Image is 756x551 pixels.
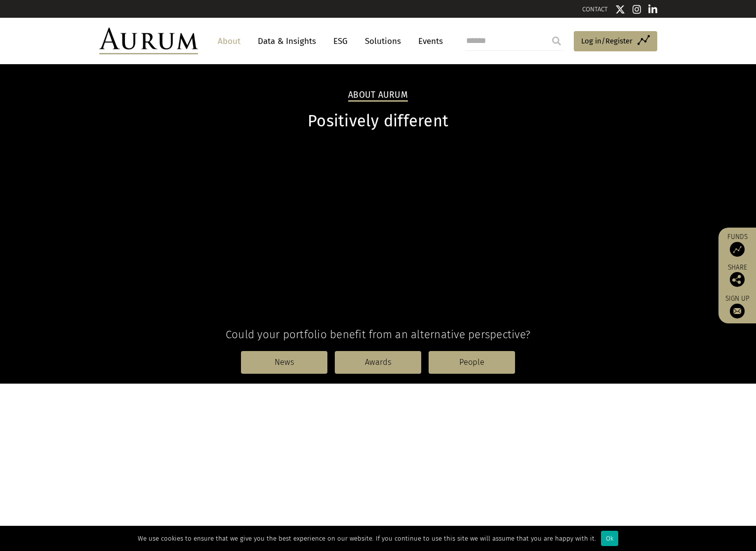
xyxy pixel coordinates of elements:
h4: Could your portfolio benefit from an alternative perspective? [99,328,657,341]
img: Access Funds [730,242,745,257]
span: Log in/Register [581,35,633,47]
a: Awards [335,351,421,374]
a: ESG [328,32,353,50]
a: About [213,32,245,50]
a: People [429,351,515,374]
img: Aurum [99,28,198,54]
a: News [241,351,327,374]
div: Ok [601,531,618,546]
a: Funds [723,233,751,257]
img: Sign up to our newsletter [730,304,745,318]
a: CONTACT [582,5,608,13]
a: Events [413,32,443,50]
img: Linkedin icon [648,4,657,14]
input: Submit [547,31,566,51]
a: Solutions [360,32,406,50]
a: Data & Insights [253,32,321,50]
img: Twitter icon [615,4,625,14]
a: Sign up [723,294,751,318]
h2: About Aurum [348,90,408,102]
img: Share this post [730,272,745,287]
img: Instagram icon [633,4,641,14]
a: Log in/Register [574,31,657,52]
h1: Positively different [99,112,657,131]
div: Share [723,264,751,287]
